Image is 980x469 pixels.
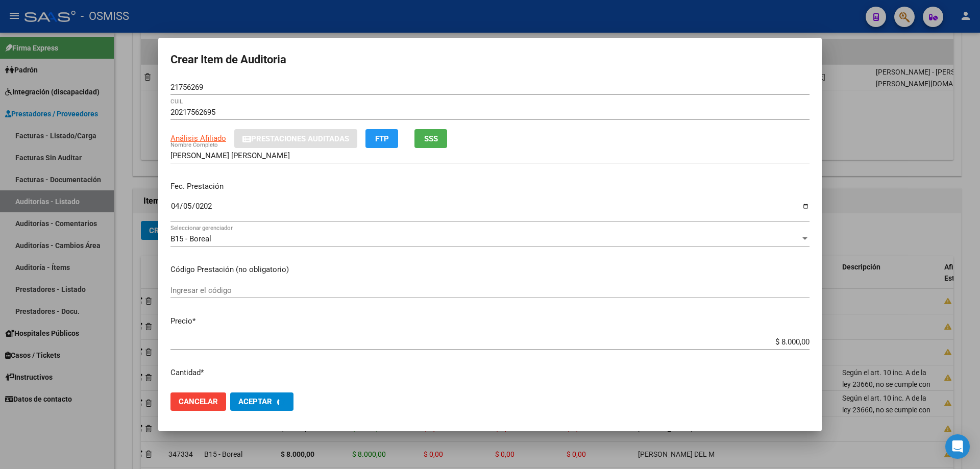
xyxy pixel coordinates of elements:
span: B15 - Boreal [170,234,211,243]
p: Precio [170,315,810,327]
span: Análisis Afiliado [170,134,226,143]
span: FTP [375,134,389,143]
button: FTP [365,129,398,148]
span: Prestaciones Auditadas [251,134,349,143]
h2: Crear Item de Auditoria [170,50,810,69]
span: Cancelar [179,397,218,406]
div: Open Intercom Messenger [945,434,970,459]
p: Cantidad [170,367,810,379]
p: Código Prestación (no obligatorio) [170,264,810,276]
span: Aceptar [238,397,272,406]
button: Prestaciones Auditadas [234,129,357,148]
button: Aceptar [230,392,293,411]
p: Fec. Prestación [170,181,810,192]
button: Cancelar [170,392,226,411]
span: SSS [424,134,438,143]
button: SSS [414,129,447,148]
